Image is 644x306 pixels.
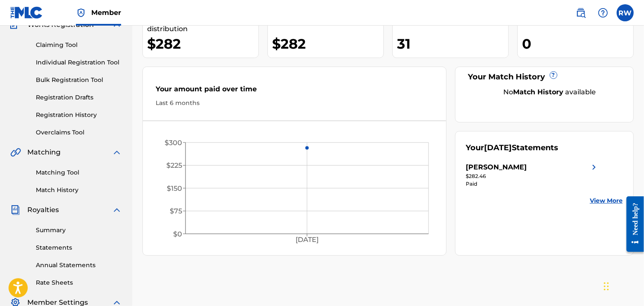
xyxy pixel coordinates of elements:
[36,58,122,67] a: Individual Registration Tool
[91,8,121,17] span: Member
[572,4,589,21] a: Public Search
[10,205,20,215] img: Royalties
[484,143,512,152] span: [DATE]
[550,72,557,79] span: ?
[27,147,61,157] span: Matching
[466,162,527,172] div: [PERSON_NAME]
[173,230,182,238] tspan: $0
[36,93,122,102] a: Registration Drafts
[112,147,122,157] img: expand
[36,41,122,50] a: Claiming Tool
[589,162,599,172] img: right chevron icon
[167,184,182,192] tspan: $150
[466,180,599,188] div: Paid
[36,128,122,137] a: Overclaims Tool
[466,172,599,180] div: $282.46
[272,34,383,53] div: $282
[112,205,122,215] img: expand
[513,88,563,96] strong: Match History
[522,34,633,53] div: 0
[296,236,319,244] tspan: [DATE]
[36,226,122,235] a: Summary
[620,189,644,258] iframe: Resource Center
[466,142,559,154] div: Your Statements
[165,139,182,147] tspan: $300
[601,265,644,306] iframe: Chat Widget
[36,111,122,119] a: Registration History
[170,207,182,215] tspan: $75
[36,76,122,85] a: Bulk Registration Tool
[590,196,623,205] a: View More
[397,34,508,53] div: 31
[36,278,122,287] a: Rate Sheets
[10,147,21,157] img: Matching
[36,186,122,195] a: Match History
[147,34,258,53] div: $282
[36,168,122,177] a: Matching Tool
[156,84,433,99] div: Your amount paid over time
[36,243,122,252] a: Statements
[466,71,623,83] div: Your Match History
[76,8,86,18] img: Top Rightsholder
[10,6,43,19] img: MLC Logo
[604,274,609,299] div: Drag
[166,161,182,169] tspan: $225
[156,99,433,108] div: Last 6 months
[617,4,634,21] div: User Menu
[598,8,608,18] img: help
[595,4,612,21] div: Help
[36,261,122,270] a: Annual Statements
[27,205,59,215] span: Royalties
[477,87,623,97] div: No available
[466,162,599,188] a: [PERSON_NAME]right chevron icon$282.46Paid
[576,8,586,18] img: search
